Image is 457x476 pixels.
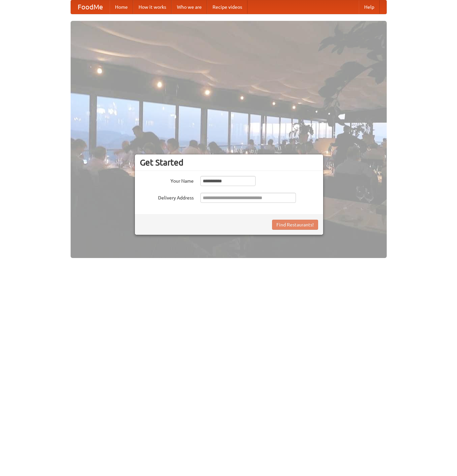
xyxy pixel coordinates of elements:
[172,0,207,14] a: Who we are
[140,157,318,168] h3: Get Started
[272,220,318,230] button: Find Restaurants!
[140,193,194,201] label: Delivery Address
[140,176,194,184] label: Your Name
[133,0,172,14] a: How it works
[71,0,110,14] a: FoodMe
[359,0,380,14] a: Help
[207,0,247,14] a: Recipe videos
[110,0,133,14] a: Home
